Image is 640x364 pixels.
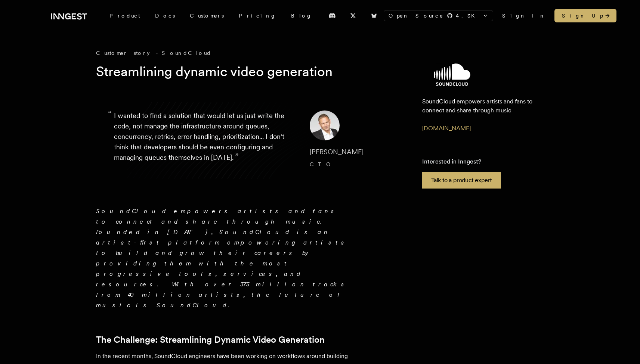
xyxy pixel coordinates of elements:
[554,9,616,22] a: Sign Up
[345,10,361,22] a: X
[96,49,395,57] div: Customer story - SoundCloud
[102,9,148,22] div: Product
[231,9,284,22] a: Pricing
[324,10,340,22] a: Discord
[502,12,545,19] a: Sign In
[366,10,382,22] a: Bluesky
[148,9,182,22] a: Docs
[96,208,348,309] em: SoundCloud empowers artists and fans to connect and share through music. Founded in [DATE], Sound...
[407,63,497,86] img: SoundCloud's logo
[96,335,325,345] a: The Challenge: Streamlining Dynamic Video Generation
[310,161,334,167] span: CTO
[422,157,501,166] p: Interested in Inngest?
[235,151,239,162] span: ”
[422,172,501,189] a: Talk to a product expert
[114,111,298,170] p: I wanted to find a solution that would let us just write the code, not manage the infrastructure ...
[389,12,444,19] span: Open Source
[422,97,532,115] p: SoundCloud empowers artists and fans to connect and share through music
[310,148,364,156] span: [PERSON_NAME]
[108,112,112,116] span: “
[422,125,471,132] a: [DOMAIN_NAME]
[456,12,479,19] span: 4.3 K
[96,63,383,81] h1: Streamlining dynamic video generation
[310,111,340,140] img: Image of Matthew Drooker
[284,9,319,22] a: Blog
[182,9,231,22] a: Customers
